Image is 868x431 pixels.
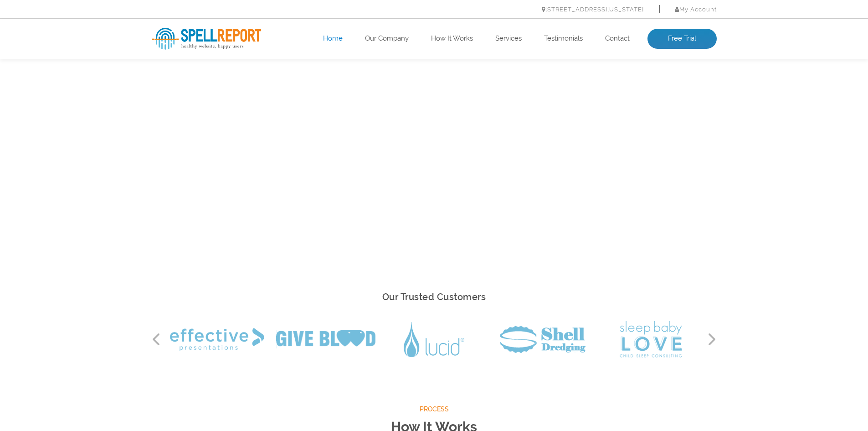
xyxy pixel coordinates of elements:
[170,328,264,351] img: Effective
[404,322,464,357] img: Lucid
[152,404,717,415] span: Process
[152,332,161,346] button: Previous
[276,330,375,348] img: Give Blood
[500,326,586,353] img: Shell Dredging
[708,332,717,346] button: Next
[152,289,717,305] h2: Our Trusted Customers
[620,321,682,358] img: Sleep Baby Love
